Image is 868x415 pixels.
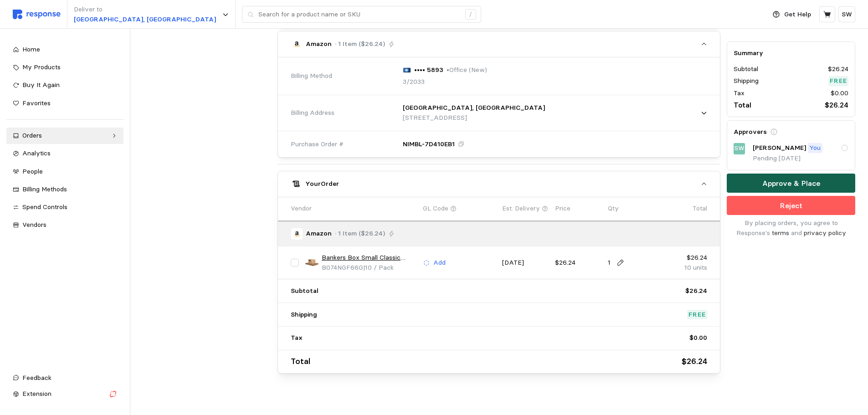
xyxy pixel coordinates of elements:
[753,143,806,154] p: [PERSON_NAME]
[828,65,848,75] p: $26.24
[502,258,549,268] p: [DATE]
[403,113,545,123] p: [STREET_ADDRESS]
[465,9,476,20] div: /
[414,65,443,75] p: •••• 5893
[278,171,720,197] button: YourOrder
[403,103,545,113] p: [GEOGRAPHIC_DATA], [GEOGRAPHIC_DATA]
[433,258,446,268] p: Add
[305,256,318,269] img: 71B+JdxHH8L._AC_SY300_SX300_.jpg
[727,196,855,215] button: Reject
[6,59,123,76] a: My Products
[278,57,720,157] div: Amazon· 1 Item ($26.24)
[335,229,385,239] p: · 1 Item ($26.24)
[278,31,720,57] button: Amazon· 1 Item ($26.24)
[22,81,60,89] span: Buy It Again
[689,333,707,343] p: $0.00
[291,108,334,118] span: Billing Address
[734,144,745,154] p: SW
[291,333,303,343] p: Tax
[6,181,123,198] a: Billing Methods
[838,6,855,22] button: SW
[661,253,707,263] p: $26.24
[6,386,123,402] button: Extension
[291,355,310,368] p: Total
[6,128,123,144] a: Orders
[22,374,51,382] span: Feedback
[447,65,487,75] p: • Office (New)
[258,6,460,23] input: Search for a product name or SKU
[555,258,601,268] p: $26.24
[322,253,416,263] a: Bankers Box Small Classic Moving Box 10 Pack, Reinforced Handles, Tape-Free Assembly, Box with Li...
[831,88,848,98] p: $0.00
[734,100,751,111] p: Total
[305,179,339,189] h5: Your Order
[291,139,344,149] span: Purchase Order #
[335,39,385,49] p: · 1 Item ($26.24)
[784,10,811,20] p: Get Help
[74,5,216,15] p: Deliver to
[753,154,848,164] p: Pending [DATE]
[278,197,720,373] div: YourOrder
[291,310,317,320] p: Shipping
[6,217,123,233] a: Vendors
[734,88,745,98] p: Tax
[423,204,448,214] p: GL Code
[6,164,123,180] a: People
[842,10,852,20] p: SW
[608,258,611,268] p: 1
[306,229,332,239] p: Amazon
[22,63,61,71] span: My Products
[22,185,67,193] span: Billing Methods
[502,204,540,214] p: Est. Delivery
[555,204,570,214] p: Price
[780,200,802,211] p: Reject
[809,143,821,154] p: You
[322,263,363,272] span: B074NGF66G
[608,204,619,214] p: Qty
[22,45,40,53] span: Home
[363,263,394,272] span: | 10 / Pack
[291,71,332,81] span: Billing Method
[22,220,46,229] span: Vendors
[734,77,759,87] p: Shipping
[22,389,51,398] span: Extension
[661,263,707,273] p: 10 units
[13,10,61,19] img: svg%3e
[6,199,123,215] a: Spend Controls
[403,67,411,73] img: svg%3e
[693,204,707,214] p: Total
[762,178,820,189] p: Approve & Place
[727,174,855,193] button: Approve & Place
[423,257,446,268] button: Add
[22,149,51,157] span: Analytics
[6,77,123,93] a: Buy It Again
[804,229,846,237] a: privacy policy
[403,77,425,87] p: 3/2033
[403,139,455,149] p: NIMBL-7D410EB1
[22,167,43,175] span: People
[291,204,312,214] p: Vendor
[6,145,123,162] a: Analytics
[74,15,216,25] p: [GEOGRAPHIC_DATA], [GEOGRAPHIC_DATA]
[727,219,855,238] p: By placing orders, you agree to Response's and
[22,131,108,141] div: Orders
[734,128,767,137] h5: Approvers
[22,99,51,107] span: Favorites
[682,355,707,368] p: $26.24
[734,65,758,75] p: Subtotal
[688,310,706,320] p: Free
[772,229,789,237] a: terms
[825,100,848,111] p: $26.24
[6,370,123,386] button: Feedback
[830,77,847,87] p: Free
[291,286,318,296] p: Subtotal
[6,41,123,58] a: Home
[734,48,848,58] h5: Summary
[22,203,67,211] span: Spend Controls
[306,39,332,49] p: Amazon
[6,95,123,112] a: Favorites
[767,6,817,23] button: Get Help
[685,286,707,296] p: $26.24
